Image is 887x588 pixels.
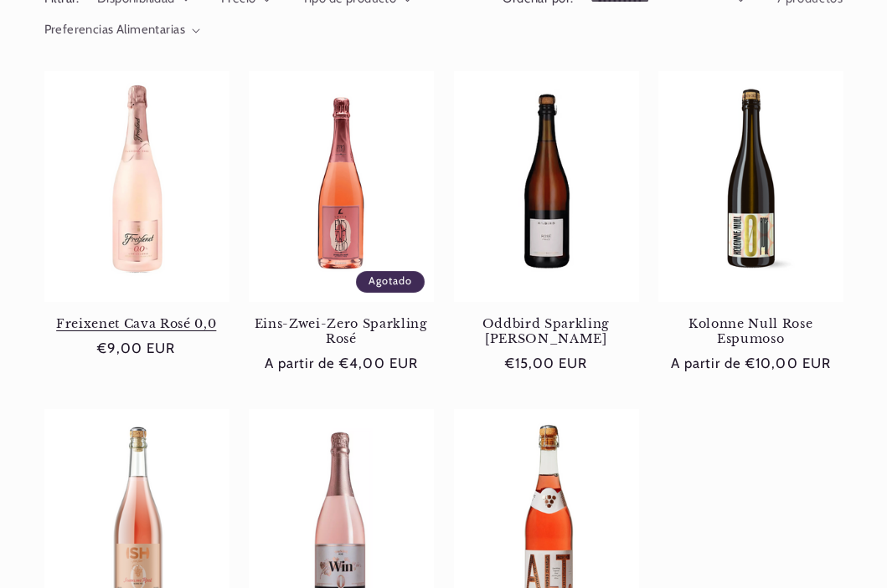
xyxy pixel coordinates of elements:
[44,21,201,39] summary: Preferencias Alimentarias (0 seleccionado)
[249,316,434,347] a: Eins-Zwei-Zero Sparkling Rosé
[454,316,639,347] a: Oddbird Sparkling [PERSON_NAME]
[44,22,186,37] span: Preferencias Alimentarias
[658,316,843,347] a: Kolonne Null Rose Espumoso
[44,316,229,331] a: Freixenet Cava Rosé 0,0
